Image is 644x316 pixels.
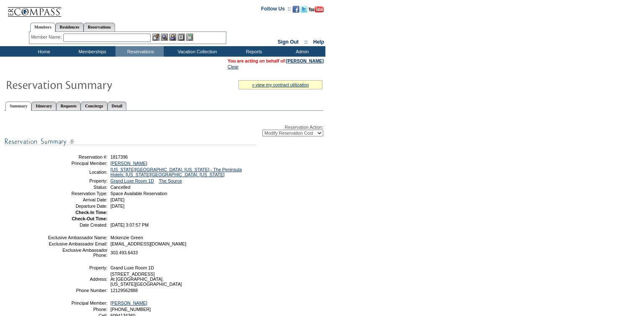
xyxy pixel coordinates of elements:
[47,204,107,209] td: Departure Date:
[47,191,107,196] td: Reservation Type:
[178,34,185,41] img: Reservations
[47,178,107,183] td: Property:
[110,167,242,177] a: [US_STATE][GEOGRAPHIC_DATA], [US_STATE] - The Peninsula Hotels: [US_STATE][GEOGRAPHIC_DATA], [US_...
[110,222,149,227] span: [DATE] 3:07:57 PM
[261,5,291,15] td: Follow Us ::
[301,8,307,13] a: Follow us on Twitter
[313,39,324,45] a: Help
[164,46,229,57] td: Vacation Collection
[228,64,238,69] a: Clear
[47,241,107,246] td: Exclusive Ambassador Email:
[110,265,154,270] span: Grand Luxe Room 1D
[110,288,138,293] span: 12129562888
[115,46,164,57] td: Reservations
[159,178,182,183] a: The Source
[110,272,182,287] span: [STREET_ADDRESS] At [GEOGRAPHIC_DATA]. [US_STATE][GEOGRAPHIC_DATA]
[252,82,309,87] a: » view my contract utilization
[186,34,193,41] img: b_calculator.gif
[169,34,176,41] img: Impersonate
[301,6,307,13] img: Follow us on Twitter
[47,185,107,190] td: Status:
[4,136,256,147] img: subTtlResSummary.gif
[47,222,107,227] td: Date Created:
[110,307,151,312] span: [PHONE_NUMBER]
[47,265,107,270] td: Property:
[107,102,127,110] a: Detail
[47,161,107,166] td: Principal Member:
[277,46,325,57] td: Admin
[110,300,147,306] a: [PERSON_NAME]
[110,250,138,255] span: 303.493.6433
[5,76,173,93] img: Reservaton Summary
[47,154,107,159] td: Reservation #:
[72,216,107,221] strong: Check-Out Time:
[19,46,67,57] td: Home
[47,235,107,240] td: Exclusive Ambassador Name:
[152,34,160,41] img: b_edit.gif
[47,248,107,258] td: Exclusive Ambassador Phone:
[67,46,115,57] td: Memberships
[47,197,107,202] td: Arrival Date:
[110,204,125,209] span: [DATE]
[47,272,107,287] td: Address:
[84,23,115,31] a: Reservations
[110,178,154,183] a: Grand Luxe Room 1D
[56,102,81,110] a: Requests
[31,34,63,41] div: Member Name:
[110,241,186,246] span: [EMAIL_ADDRESS][DOMAIN_NAME]
[309,6,324,13] img: Subscribe to our YouTube Channel
[55,23,84,31] a: Residences
[110,191,167,196] span: Space Available Reservation
[161,34,168,41] img: View
[31,102,56,110] a: Itinerary
[286,58,324,63] a: [PERSON_NAME]
[304,39,308,45] span: ::
[293,6,299,13] img: Become our fan on Facebook
[309,8,324,13] a: Subscribe to our YouTube Channel
[293,8,299,13] a: Become our fan on Facebook
[4,125,323,136] div: Reservation Action:
[5,102,31,111] a: Summary
[229,46,277,57] td: Reports
[47,307,107,312] td: Phone:
[47,167,107,177] td: Location:
[110,185,130,190] span: Cancelled
[110,235,143,240] span: Mckenzie Green
[110,197,125,202] span: [DATE]
[228,58,324,63] span: You are acting on behalf of:
[110,161,147,166] a: [PERSON_NAME]
[110,154,128,159] span: 1817396
[30,23,56,32] a: Members
[277,39,298,45] a: Sign Out
[47,300,107,306] td: Principal Member:
[81,102,107,110] a: Concierge
[76,210,107,215] strong: Check-In Time:
[47,288,107,293] td: Phone Number:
